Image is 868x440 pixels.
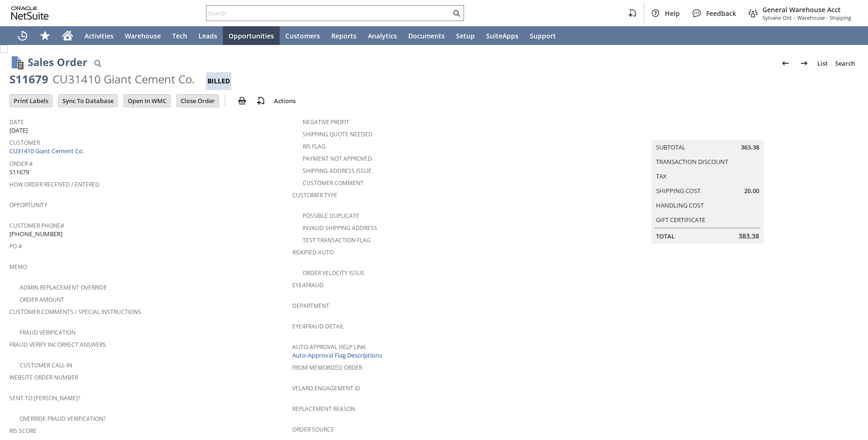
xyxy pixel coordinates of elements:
[799,58,810,69] img: Next
[368,31,397,40] span: Analytics
[228,31,274,40] span: Opportunities
[62,30,73,41] svg: Home
[9,160,33,168] a: Order #
[656,186,700,195] a: Shipping Cost
[292,384,360,392] a: Velaro Engagement ID
[9,341,106,349] a: Fraud Verify Incorrect Answers
[20,415,106,423] a: Override Fraud Verification?
[408,31,445,40] span: Documents
[744,186,759,195] span: 20.00
[280,26,326,45] a: Customers
[20,283,107,291] a: Admin Replacement Override
[741,143,759,152] span: 363.38
[9,394,80,402] a: Sent to [PERSON_NAME]?
[206,72,231,90] div: Billed
[403,26,450,45] a: Documents
[326,26,362,45] a: Reports
[814,56,831,71] a: List
[292,425,334,433] a: Order Source
[793,14,795,21] span: -
[780,58,791,69] img: Previous
[362,26,403,45] a: Analytics
[292,322,344,330] a: Eye4Fraud Detail
[9,139,40,147] a: Customer
[665,9,680,18] span: Help
[303,236,371,244] a: Test Transaction Flag
[125,31,161,40] span: Warehouse
[292,364,362,372] a: From Memorized Order
[9,118,24,126] a: Date
[11,26,34,45] a: Recent Records
[9,427,37,435] a: RIS Score
[9,168,29,177] span: S11679
[292,405,355,413] a: Replacement reason
[53,72,195,87] div: CU31410 Giant Cement Co.
[303,212,359,220] a: Possible Duplicate
[9,230,62,239] span: [PHONE_NUMBER]
[9,308,141,316] a: Customer Comments / Special Instructions
[10,95,52,107] input: Print Labels
[656,216,705,224] a: Gift Certificate
[9,263,27,271] a: Memo
[28,54,87,70] h1: Sales Order
[198,31,217,40] span: Leads
[56,26,79,45] a: Home
[530,31,556,40] span: Support
[11,7,49,20] svg: logo
[292,191,337,199] a: Customer Type
[167,26,193,45] a: Tech
[79,26,119,45] a: Activities
[292,351,382,359] a: Auto-Approval Flag Descriptions
[656,172,667,180] a: Tax
[34,26,56,45] div: Shortcuts
[270,97,299,105] a: Actions
[450,26,480,45] a: Setup
[193,26,223,45] a: Leads
[20,361,72,369] a: Customer Call-in
[303,130,373,138] a: Shipping Quote Needed
[656,201,704,209] a: Handling Cost
[656,157,728,166] a: Transaction Discount
[17,30,28,41] svg: Recent Records
[177,95,219,107] input: Close Order
[20,296,64,304] a: Order Amount
[9,373,78,381] a: Website Order Number
[9,201,47,209] a: Opportunity
[303,142,326,150] a: RIS flag
[292,248,334,256] a: Riskified Auto
[762,5,851,14] span: General Warehouse Acct
[486,31,518,40] span: SuiteApps
[59,95,117,107] input: Sync To Database
[9,222,64,230] a: Customer Phone#
[656,232,675,240] a: Total
[236,95,248,106] img: print.svg
[651,125,764,140] caption: Summary
[831,56,859,71] a: Search
[292,343,365,351] a: Auto-Approval Help Link
[303,167,372,175] a: Shipping Address Issue
[303,118,349,126] a: Negative Profit
[331,31,357,40] span: Reports
[762,14,792,21] span: Sylvane Old
[656,143,685,151] a: Subtotal
[223,26,280,45] a: Opportunities
[206,7,451,19] input: Search
[39,30,51,41] svg: Shortcuts
[797,14,851,21] span: Warehouse - Shipping
[255,95,266,106] img: add-record.svg
[456,31,475,40] span: Setup
[303,179,364,187] a: Customer Comment
[524,26,562,45] a: Support
[124,95,170,107] input: Open In WMC
[292,281,324,289] a: Eye4Fraud
[303,269,365,277] a: Order Velocity Issue
[9,126,28,135] span: [DATE]
[303,155,372,163] a: Payment not approved
[20,328,76,336] a: Fraud Verification
[303,224,377,232] a: Invalid Shipping Address
[480,26,524,45] a: SuiteApps
[9,147,86,155] a: CU31410 Giant Cement Co.
[9,180,99,188] a: How Order Received / Entered
[292,302,329,310] a: Department
[9,242,22,250] a: PO #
